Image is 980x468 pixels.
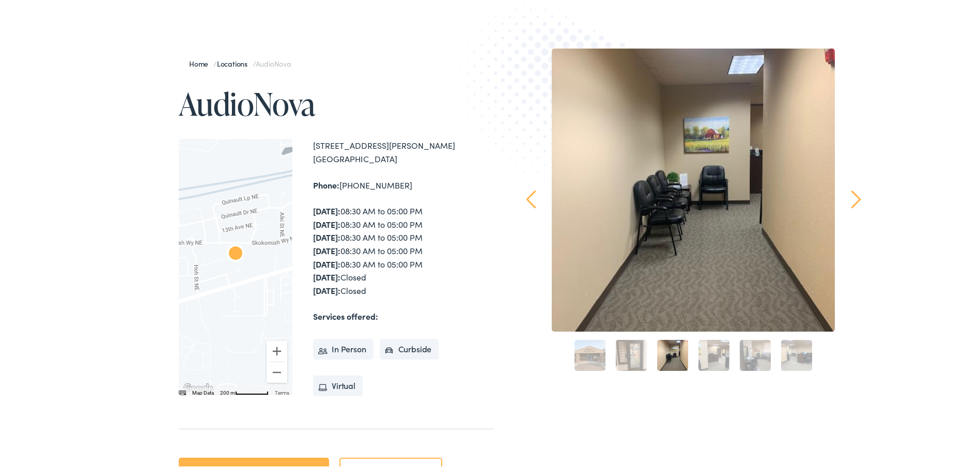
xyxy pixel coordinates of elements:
a: 6 [781,338,812,369]
a: 5 [740,338,771,369]
div: 08:30 AM to 05:00 PM 08:30 AM to 05:00 PM 08:30 AM to 05:00 PM 08:30 AM to 05:00 PM 08:30 AM to 0... [313,202,494,295]
strong: [DATE]: [313,256,340,268]
button: Zoom out [267,360,287,381]
button: Zoom in [267,339,287,360]
li: Virtual [313,373,363,394]
button: Map Data [192,387,214,395]
span: 200 m [220,388,235,394]
button: Map Scale: 200 m per 61 pixels [217,386,272,393]
a: 3 [657,338,688,369]
strong: [DATE]: [313,216,340,228]
a: Open this area in Google Maps (opens a new window) [181,380,215,393]
strong: [DATE]: [313,283,340,294]
a: 4 [698,338,729,369]
div: AudioNova [223,240,248,265]
button: Keyboard shortcuts [179,387,186,395]
strong: [DATE]: [313,203,340,214]
span: AudioNova [256,56,291,67]
a: 2 [616,338,647,369]
a: Home [189,56,213,67]
h1: AudioNova [179,85,494,119]
a: 1 [574,338,605,369]
a: Prev [526,188,536,207]
strong: Phone: [313,177,339,189]
a: Locations [217,56,253,67]
strong: Services offered: [313,308,378,320]
strong: [DATE]: [313,243,340,254]
strong: [DATE]: [313,269,340,280]
a: Terms (opens in new tab) [275,388,289,394]
span: / / [189,56,291,67]
strong: [DATE]: [313,229,340,241]
div: [PHONE_NUMBER] [313,177,494,190]
div: [STREET_ADDRESS][PERSON_NAME] [GEOGRAPHIC_DATA] [313,137,494,163]
img: Google [181,380,215,393]
li: In Person [313,337,374,357]
li: Curbside [380,337,439,357]
a: Next [851,188,861,207]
